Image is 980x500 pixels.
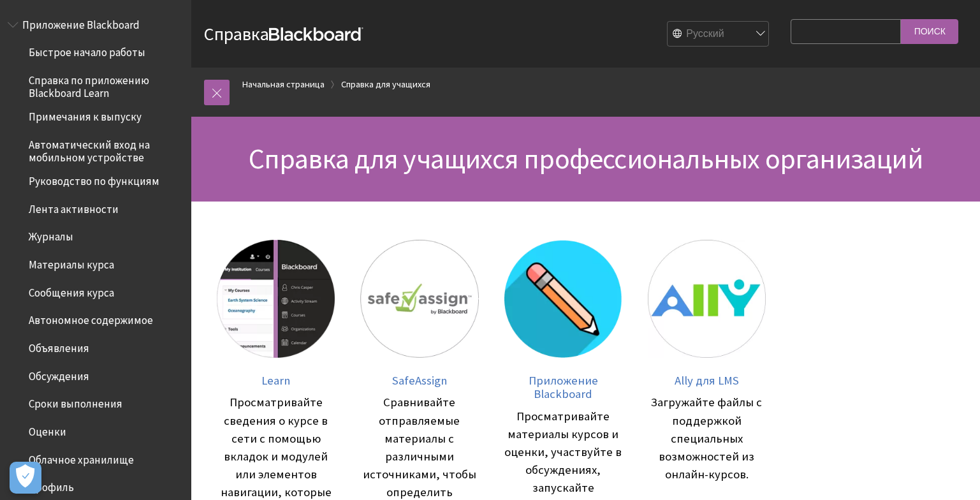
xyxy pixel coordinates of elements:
[217,240,335,358] img: Learn
[204,22,363,45] a: СправкаBlackboard
[360,240,478,358] img: SafeAssign
[675,373,739,388] span: Ally для LMS
[341,77,430,92] a: Справка для учащихся
[529,373,598,402] span: Приложение Blackboard
[29,337,89,355] span: Объявления
[29,282,114,299] span: Сообщения курса
[29,198,119,216] span: Лента активности
[29,449,134,466] span: Облачное хранилище
[29,134,182,164] span: Автоматический вход на мобильном устройстве
[648,393,766,483] div: Загружайте файлы с поддержкой специальных возможностей из онлайн-курсов.
[261,373,290,388] span: Learn
[29,476,74,494] span: Профиль
[10,462,41,494] button: Open Preferences
[668,22,770,47] select: Site Language Selector
[392,373,447,388] span: SafeAssign
[29,106,142,123] span: Примечания к выпуску
[269,27,363,41] strong: Blackboard
[29,226,73,244] span: Журналы
[648,240,766,358] img: Ally для LMS
[29,254,114,271] span: Материалы курса
[504,240,622,358] img: Приложение Blackboard
[29,365,89,383] span: Обсуждения
[29,393,122,410] span: Сроки выполнения
[29,42,145,59] span: Быстрое начало работы
[29,421,66,438] span: Оценки
[901,19,958,44] input: Поиск
[22,14,140,31] span: Приложение Blackboard
[29,310,153,327] span: Автономное содержимое
[249,141,923,176] span: Справка для учащихся профессиональных организаций
[29,170,159,187] span: Руководство по функциям
[242,77,325,92] a: Начальная страница
[29,70,182,99] span: Справка по приложению Blackboard Learn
